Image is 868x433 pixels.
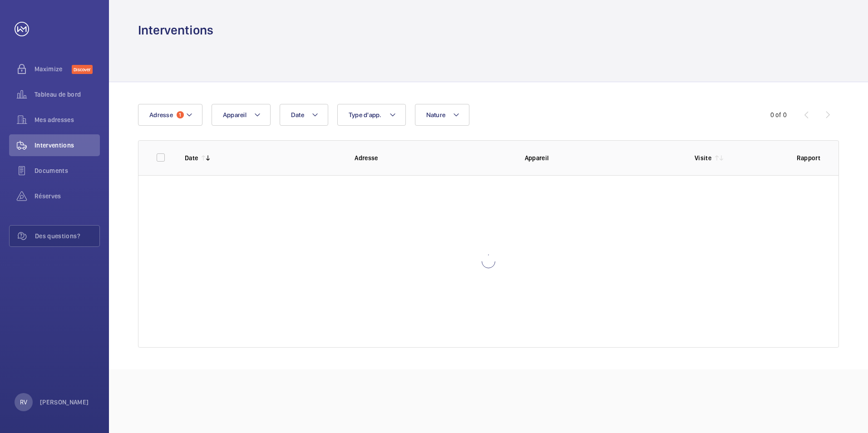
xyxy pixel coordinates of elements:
[280,104,328,126] button: Date
[177,111,184,118] span: 1
[35,192,100,201] span: Réserves
[35,231,99,241] span: Des questions?
[138,22,213,39] h1: Interventions
[355,153,510,162] p: Adresse
[40,398,89,407] p: [PERSON_NAME]
[185,153,198,162] p: Date
[415,104,470,126] button: Nature
[35,141,100,150] span: Interventions
[35,166,100,175] span: Documents
[35,64,72,74] span: Maximize
[212,104,271,126] button: Appareil
[770,110,787,119] div: 0 of 0
[72,65,93,74] span: Discover
[138,104,202,126] button: Adresse1
[426,111,446,118] span: Nature
[695,153,711,162] p: Visite
[35,115,100,124] span: Mes adresses
[149,111,173,118] span: Adresse
[349,111,382,118] span: Type d'app.
[291,111,304,118] span: Date
[797,153,820,162] p: Rapport
[337,104,406,126] button: Type d'app.
[223,111,247,118] span: Appareil
[35,90,100,99] span: Tableau de bord
[20,398,27,407] p: RV
[525,153,680,162] p: Appareil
